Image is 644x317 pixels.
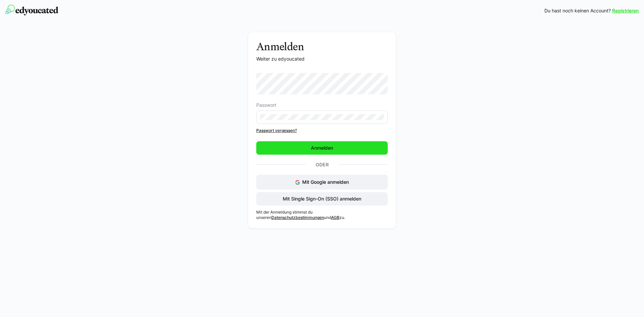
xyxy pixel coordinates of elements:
p: Mit der Anmeldung stimmst du unseren und zu. [256,210,388,220]
a: Registrieren [612,7,639,14]
button: Anmelden [256,141,388,155]
h3: Anmelden [256,40,388,53]
p: Weiter zu edyoucated [256,56,388,62]
button: Mit Google anmelden [256,175,388,189]
a: Passwort vergessen? [256,128,388,133]
span: Anmelden [310,145,334,151]
button: Mit Single Sign-On (SSO) anmelden [256,192,388,206]
p: Oder [306,160,338,169]
span: Mit Google anmelden [302,179,349,185]
a: Datenschutzbestimmungen [271,215,324,220]
span: Du hast noch keinen Account? [544,7,611,14]
span: Passwort [256,102,276,108]
span: Mit Single Sign-On (SSO) anmelden [282,195,362,202]
img: edyoucated [5,5,58,15]
a: AGB [331,215,339,220]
